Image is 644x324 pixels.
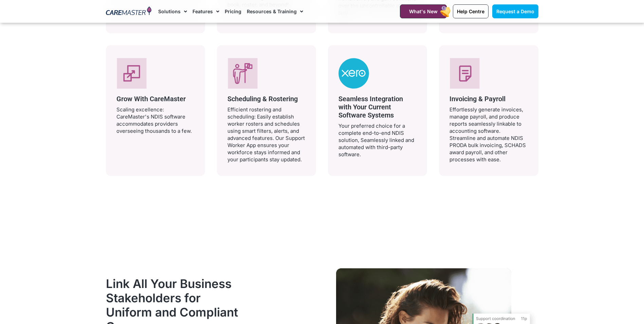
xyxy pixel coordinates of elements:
p: Efficient rostering and scheduling: Easily establish worker rosters and schedules using smart fil... [227,106,306,163]
a: Request a Demo [492,4,538,18]
p: Scaling excellence: CareMaster's NDIS software accommodates providers overseeing thousands to a few. [116,106,195,134]
span: What's New [409,8,438,14]
span: Seamless Integration with Your Current Software Systems [338,95,403,119]
a: Help Centre [453,4,489,18]
span: Invoicing & Payroll [449,95,505,103]
a: What's New [400,4,447,18]
span: Help Centre [457,8,484,14]
p: Effortlessly generate invoices, manage payroll, and produce reports seamlessly linkable to accoun... [449,106,528,163]
span: Grow With CareMaster [116,95,186,103]
p: Your preferred choice for a complete end-to-end NDIS solution, Seamlessly linked and automated wi... [338,122,417,158]
span: Request a Demo [496,8,534,14]
span: Scheduling & Rostering [227,95,298,103]
img: CareMaster Logo [106,6,152,17]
